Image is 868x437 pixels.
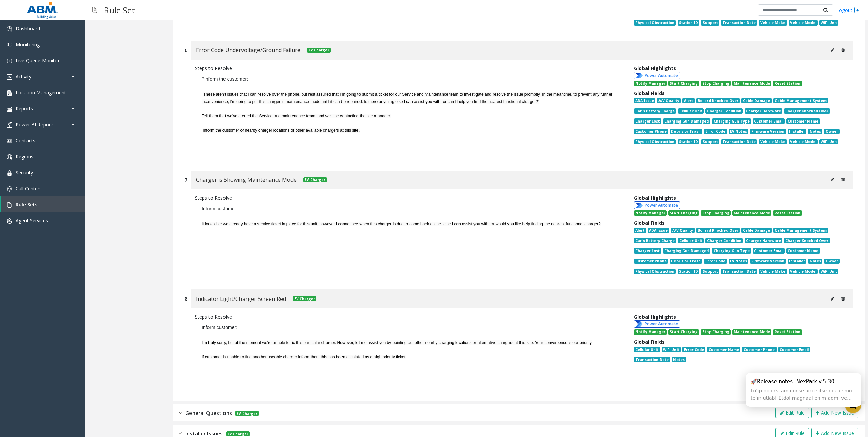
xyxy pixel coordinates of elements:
[759,269,787,274] span: Vehicle Make
[712,118,751,124] span: Charging Gun Type
[634,228,646,233] span: Alert
[195,65,624,72] div: Steps to Resolve
[663,118,710,124] span: Charging Gun Damaged
[16,185,42,192] span: Call Centers
[701,20,719,26] span: Support
[701,139,719,145] span: Support
[7,106,12,112] img: 'icon'
[721,20,757,26] span: Transaction Date
[819,139,838,145] span: WiFi Unit
[786,118,820,124] span: Customer Name
[202,91,203,97] span: "
[634,118,661,124] span: Charger Lost
[634,139,676,145] span: Physical Obstruction
[712,248,751,254] span: Charging Gun Type
[7,218,12,224] img: 'icon'
[634,195,676,201] span: Global Highlights
[7,42,12,48] img: 'icon'
[202,92,612,104] span: These aren't issues that I can resolve over the phone, but rest assured that I'm going to submit ...
[753,248,785,254] span: Customer Email
[7,26,12,32] img: 'icon'
[678,139,699,145] span: Station ID
[202,114,391,118] span: Tell them that we've alerted the Service and maintenance team, and we'll be contacting the site m...
[789,269,818,274] span: Vehicle Model
[634,313,676,320] span: Global Highlights
[778,347,810,352] span: Customer Email
[634,65,676,71] span: Global Highlights
[1,196,85,212] a: Rule Sets
[696,98,740,103] span: Bollard Knocked Over
[775,408,809,418] button: Edit Rule
[202,76,248,82] span: ?Inform the customer:
[819,20,838,26] span: WiFi Unit
[634,347,660,352] span: Cellular Unit
[773,98,828,103] span: Cable Management System
[16,57,60,64] span: Live Queue Monitor
[634,20,676,26] span: Physical Obstruction
[634,108,676,114] span: Car's Battery Charge
[701,210,730,216] span: Stop Charging
[196,46,300,54] span: Error Code Undervoltage/Ground Failure
[773,210,802,216] span: Reset Station
[7,74,12,80] img: 'icon'
[732,329,771,335] span: Maintenance Mode
[741,98,771,103] span: Cable Damage
[701,269,719,274] span: Support
[788,129,806,134] span: Installer
[753,118,785,124] span: Customer Email
[784,108,830,114] span: Charger Knocked Over
[185,409,232,417] span: General Questions
[786,248,820,254] span: Customer Name
[634,329,667,335] span: Notify Manager
[196,294,286,303] span: Indicator Light/Charger Screen Red
[202,340,592,345] span: I'm truly sorry, but at the moment we're unable to fix this particular charger. However, let me a...
[721,269,757,274] span: Transaction Date
[788,259,806,264] span: Installer
[750,129,786,134] span: Firmware Version
[808,259,822,264] span: Notes
[16,89,66,96] span: Location Management
[742,347,776,352] span: Customer Phone
[773,228,828,233] span: Cable Management System
[303,177,327,182] span: EV Charger
[634,238,676,243] span: Car's Battery Charge
[16,137,35,144] span: Contacts
[701,81,730,86] span: Stop Charging
[670,129,702,134] span: Debris or Trash
[701,329,730,335] span: Stop Charging
[16,41,40,48] span: Monitoring
[202,325,237,330] font: Inform customer:
[662,347,681,352] span: WiFi Unit
[196,175,297,184] span: Charger is Showing Maintenance Mode
[773,329,802,335] span: Reset Station
[293,296,316,301] span: EV Charger
[634,320,680,328] span: Power Automate
[307,48,331,53] span: EV Charger
[648,228,669,233] span: ADA Issue
[185,176,187,183] div: 7
[16,25,40,32] span: Dashboard
[16,105,33,112] span: Reports
[634,98,655,103] span: ADA Issue
[16,169,33,176] span: Security
[7,154,12,160] img: 'icon'
[741,228,771,233] span: Cable Damage
[759,20,787,26] span: Vehicle Make
[789,20,818,26] span: Vehicle Model
[634,269,676,274] span: Physical Obstruction
[682,347,705,352] span: Error Code
[203,128,360,133] span: Inform the customer of nearby charger locations or other available chargers at this site.
[7,138,12,144] img: 'icon'
[745,238,782,243] span: Charger Hardware
[819,269,838,274] span: WiFi Unit
[634,248,661,254] span: Charger Lost
[7,170,12,176] img: 'icon'
[670,259,702,264] span: Debris or Trash
[7,202,12,208] img: 'icon'
[729,129,748,134] span: EV Notes
[811,408,858,418] button: Add New Issue
[705,108,742,114] span: Charger Condition
[707,347,740,352] span: Customer Name
[7,58,12,64] img: 'icon'
[185,47,187,54] div: 6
